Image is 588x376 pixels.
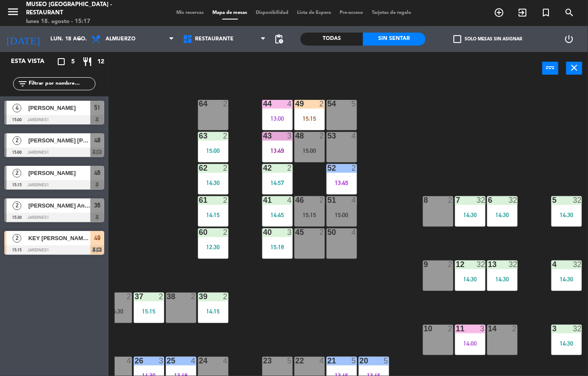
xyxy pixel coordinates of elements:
span: Mapa de mesas [208,10,252,15]
div: 15:00 [198,148,228,154]
div: 13:00 [262,115,293,122]
span: KEY [PERSON_NAME] ORTECHO [28,234,90,243]
div: 14:30 [487,276,518,282]
div: 42 [263,164,264,172]
i: exit_to_app [518,7,528,18]
div: 2 [159,293,164,300]
i: power_input [545,63,556,73]
div: 2 [223,228,228,236]
span: 46 [94,168,100,178]
i: menu [7,5,20,18]
div: 4 [287,100,293,108]
div: 3 [287,132,293,140]
div: 2 [320,196,325,204]
div: 44 [263,100,264,108]
div: 2 [448,325,453,333]
i: add_circle_outline [494,7,505,18]
span: 36 [94,200,100,211]
div: 41 [263,196,264,204]
div: 14:30 [455,212,486,218]
span: Pre-acceso [336,10,368,15]
div: 2 [191,293,196,300]
i: filter_list [17,79,28,89]
div: 37 [135,293,135,300]
div: 2 [448,196,453,204]
div: 15:15 [294,115,325,122]
div: 14:30 [487,212,518,218]
div: 4 [127,357,132,365]
div: Sin sentar [363,33,426,46]
div: 5 [287,357,293,365]
div: 5 [352,357,357,365]
span: Restaurante [195,36,234,42]
div: 2 [223,196,228,204]
i: turned_in_not [541,7,552,18]
span: 4 [13,104,21,112]
div: 13:45 [327,180,357,186]
span: Tarjetas de regalo [368,10,416,15]
div: 5 [352,100,357,108]
div: 14:30 [552,276,582,282]
div: 14:30 [198,180,228,186]
span: 2 [13,169,21,178]
div: 13:49 [262,148,293,154]
label: Solo mesas sin asignar [454,35,522,43]
i: restaurant [82,56,92,67]
div: 2 [223,164,228,172]
div: 2 [320,132,325,140]
div: 3 [480,325,486,333]
span: [PERSON_NAME] [28,103,90,112]
div: 3 [287,228,293,236]
div: 32 [477,261,486,268]
div: 14:30 [552,340,582,346]
span: Disponibilidad [252,10,293,15]
div: 14:30 [552,212,582,218]
div: 5 [384,357,389,365]
button: power_input [542,62,558,75]
span: [PERSON_NAME] Antara [28,201,90,210]
div: 32 [573,325,582,333]
i: power_settings_new [564,34,575,44]
div: 14:15 [198,212,228,218]
div: Esta vista [4,56,63,67]
div: 4 [191,357,196,365]
div: 4 [320,357,325,365]
div: 12:30 [198,244,228,250]
div: 2 [352,164,357,172]
span: Lista de Espera [293,10,336,15]
span: 48 [94,135,100,145]
span: Almuerzo [106,36,135,42]
div: 4 [352,196,357,204]
div: 2 [320,228,325,236]
div: 2 [448,261,453,268]
div: 26 [135,357,135,365]
div: 2 [287,164,293,172]
span: [PERSON_NAME] [PERSON_NAME] [28,136,90,145]
span: Mis reservas [172,10,208,15]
